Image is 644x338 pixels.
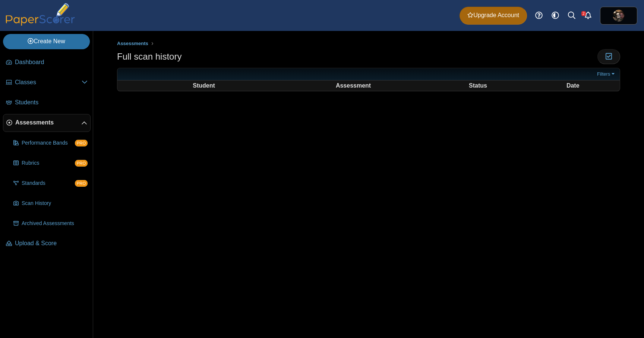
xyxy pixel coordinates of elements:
span: PRO [75,160,88,167]
a: Students [3,94,91,112]
a: Assessments [115,39,150,48]
span: Upload & Score [15,239,88,247]
span: PRO [75,140,88,146]
a: Dashboard [3,54,91,72]
a: Standards PRO [10,174,91,192]
span: Standards [22,180,75,187]
span: Dashboard [15,58,88,66]
span: Classes [15,78,82,86]
span: Alissa Packer [613,10,625,22]
a: Rubrics PRO [10,154,91,172]
span: Assessments [117,41,148,46]
a: PaperScorer [3,20,78,27]
a: Filters [595,70,618,78]
th: Assessment [279,81,428,90]
span: Upgrade Account [467,11,519,19]
a: ps.jo0vLZGqkczVgVaR [600,7,637,25]
span: Assessments [15,119,81,127]
img: PaperScorer [3,3,78,26]
th: Student [130,81,278,90]
a: Scan History [10,195,91,212]
h1: Full scan history [117,50,181,63]
th: Status [429,81,528,90]
span: Students [15,98,88,107]
a: Assessments [3,114,91,132]
span: Performance Bands [22,139,75,147]
span: Rubrics [22,159,75,167]
span: Scan History [22,200,88,207]
a: Archived Assessments [10,215,91,233]
a: Classes [3,74,91,92]
img: ps.jo0vLZGqkczVgVaR [613,10,625,22]
span: Archived Assessments [22,220,88,227]
a: Performance Bands PRO [10,134,91,152]
a: Alerts [580,7,596,24]
th: Date [528,81,618,90]
a: Create New [3,34,90,49]
a: Upload & Score [3,235,91,253]
span: PRO [75,180,88,187]
a: Upgrade Account [460,7,527,25]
